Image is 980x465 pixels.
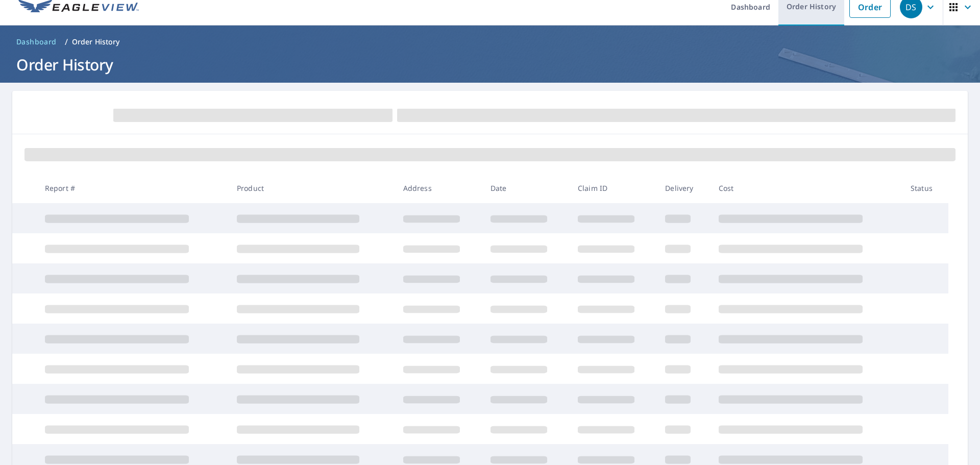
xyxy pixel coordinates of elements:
th: Cost [710,173,902,203]
a: Dashboard [12,34,61,50]
p: Order History [72,37,120,47]
th: Address [395,173,482,203]
th: Product [229,173,395,203]
th: Date [482,173,570,203]
th: Claim ID [570,173,657,203]
th: Status [902,173,948,203]
th: Report # [37,173,229,203]
li: / [65,36,68,48]
nav: breadcrumb [12,34,968,50]
span: Dashboard [16,37,57,47]
th: Delivery [657,173,710,203]
h1: Order History [12,54,968,75]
